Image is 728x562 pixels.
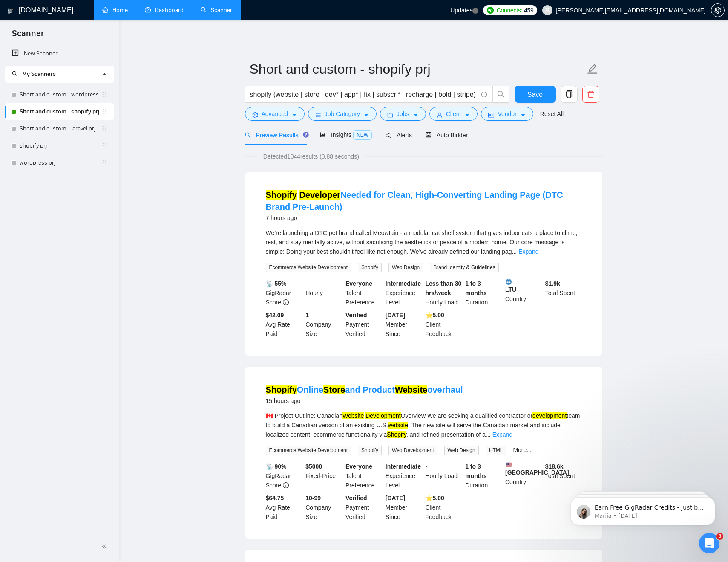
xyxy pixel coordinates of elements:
[506,462,512,468] img: 🇺🇸
[20,154,101,171] a: wordpress prj
[266,213,582,223] div: 7 hours ago
[305,463,322,470] b: $ 5000
[266,495,284,501] b: $64.75
[266,190,297,200] mark: Shopify
[504,279,544,307] div: Country
[315,112,321,118] span: bars
[426,280,462,296] b: Less than 30 hrs/week
[384,462,424,490] div: Experience Level
[266,411,582,439] div: 🇨🇦 Project Outline: Canadian Overview We are seeking a qualified contractor or team to build a Ca...
[266,263,351,272] span: Ecommerce Website Development
[540,109,564,119] a: Reset All
[465,280,487,296] b: 1 to 3 months
[353,130,372,140] span: NEW
[397,109,409,119] span: Jobs
[486,431,491,438] span: ...
[250,89,478,100] input: Search Freelance Jobs...
[512,248,517,255] span: ...
[266,385,463,394] a: ShopifyOnlineStoreand ProductWebsiteoverhaul
[323,385,345,394] mark: Store
[487,7,494,14] img: upwork-logo.png
[291,112,297,118] span: caret-down
[386,312,405,319] b: [DATE]
[498,109,516,119] span: Vendor
[386,132,391,138] span: notification
[492,431,512,438] a: Expand
[5,154,114,171] li: wordpress prj
[544,462,584,490] div: Total Spent
[582,86,599,103] button: delete
[711,7,724,14] span: setting
[101,91,108,98] span: holder
[264,462,304,490] div: GigRadar Score
[266,228,582,256] div: We’re launching a DTC pet brand called Meowtain - a modular cat shelf system that gives indoor ca...
[384,493,424,521] div: Member Since
[20,137,101,154] a: shopify prj
[266,396,463,406] div: 15 hours ago
[20,103,101,120] a: Short and custom - shopify prj
[101,142,108,149] span: holder
[426,132,468,139] span: Auto Bidder
[304,462,344,490] div: Fixed-Price
[305,280,308,287] b: -
[363,112,369,118] span: caret-down
[426,132,432,138] span: robot
[305,495,321,501] b: 10-99
[424,279,464,307] div: Hourly Load
[101,159,108,166] span: holder
[101,542,110,550] span: double-left
[388,263,423,272] span: Web Design
[283,482,289,488] span: info-circle
[587,64,598,75] span: edit
[308,107,377,121] button: barsJob Categorycaret-down
[344,462,384,490] div: Talent Preference
[429,107,478,121] button: userClientcaret-down
[5,86,114,103] li: Short and custom - wordpress prj
[430,263,498,272] span: Brand Identity & Guidelines
[358,263,382,272] span: Shopify
[264,279,304,307] div: GigRadar Score
[486,446,506,455] span: HTML
[463,462,504,490] div: Duration
[524,6,533,15] span: 459
[345,463,372,470] b: Everyone
[465,463,487,479] b: 1 to 3 months
[266,312,284,319] b: $42.09
[426,463,428,470] b: -
[386,280,421,287] b: Intermediate
[505,462,569,476] b: [GEOGRAPHIC_DATA]
[505,279,542,293] b: LTU
[20,120,101,137] a: Short and custom - laravel prj
[504,462,544,490] div: Country
[345,280,372,287] b: Everyone
[342,412,364,419] mark: Website
[716,533,723,540] span: 8
[561,90,577,98] span: copy
[344,279,384,307] div: Talent Preference
[12,70,56,78] span: My Scanners
[464,112,470,118] span: caret-down
[424,310,464,339] div: Client Feedback
[101,108,108,115] span: holder
[544,7,550,13] span: user
[388,446,437,455] span: Web Development
[257,152,365,161] span: Detected 1044 results (0.88 seconds)
[325,109,360,119] span: Job Category
[481,107,533,121] button: idcardVendorcaret-down
[304,279,344,307] div: Hourly
[266,190,563,211] a: Shopify DeveloperNeeded for Clean, High-Converting Landing Page (DTC Brand Pre-Launch)
[252,112,258,118] span: setting
[344,310,384,339] div: Payment Verified
[424,493,464,521] div: Client Feedback
[437,112,443,118] span: user
[583,90,599,98] span: delete
[497,6,522,15] span: Connects:
[7,4,13,17] img: logo
[304,493,344,521] div: Company Size
[5,103,114,120] li: Short and custom - shopify prj
[365,412,401,419] mark: Development
[395,385,427,394] mark: Website
[558,479,728,539] iframe: Intercom notifications message
[386,495,405,501] b: [DATE]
